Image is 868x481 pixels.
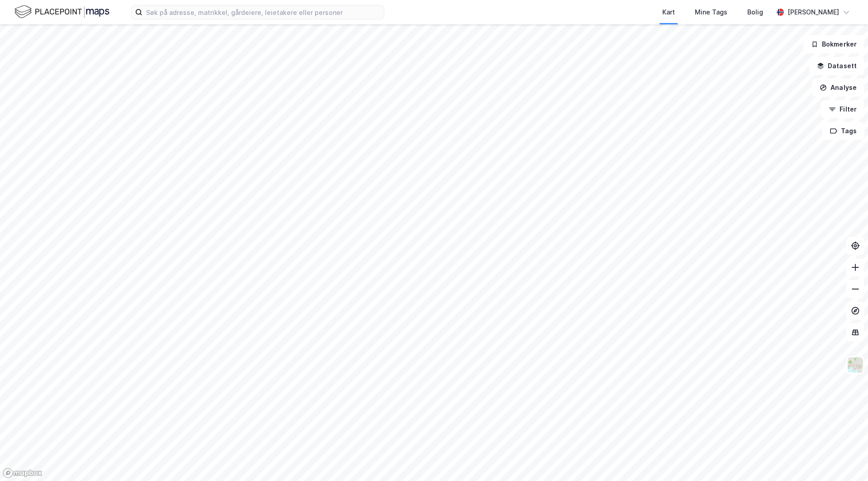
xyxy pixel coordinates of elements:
div: Kart [662,7,675,18]
div: Bolig [747,7,763,18]
img: logo.f888ab2527a4732fd821a326f86c7f29.svg [14,4,109,20]
iframe: Chat Widget [823,438,868,481]
div: [PERSON_NAME] [788,7,839,18]
div: Mine Tags [695,7,727,18]
input: Søk på adresse, matrikkel, gårdeiere, leietakere eller personer [142,5,384,19]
